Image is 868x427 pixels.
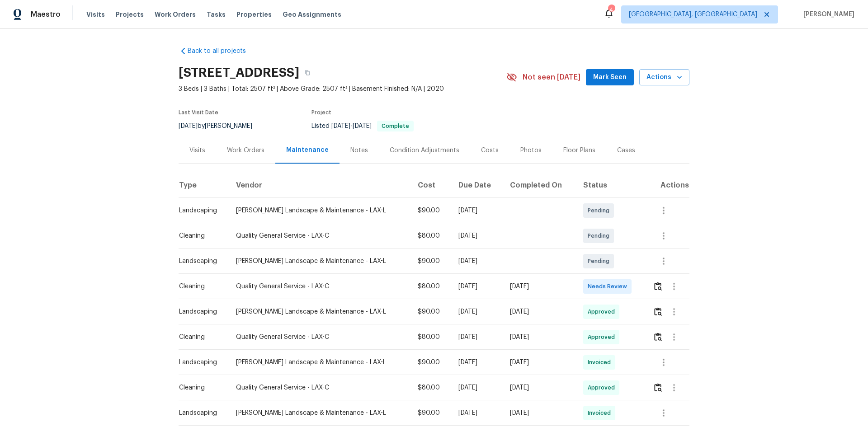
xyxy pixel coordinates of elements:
button: Review Icon [653,301,663,323]
img: Review Icon [654,307,662,316]
span: Pending [588,231,613,240]
span: [GEOGRAPHIC_DATA], [GEOGRAPHIC_DATA] [629,10,757,19]
span: Invoiced [588,408,614,418]
span: Listed [311,123,414,129]
div: [DATE] [510,333,569,342]
span: 3 Beds | 3 Baths | Total: 2507 ft² | Above Grade: 2507 ft² | Basement Finished: N/A | 2020 [179,84,506,94]
div: Landscaping [179,257,222,266]
img: Review Icon [654,333,662,341]
div: $80.00 [418,383,443,392]
th: Due Date [451,173,503,198]
div: [DATE] [458,408,496,418]
span: Projects [116,10,144,19]
button: Mark Seen [586,69,634,86]
div: $90.00 [418,257,443,266]
div: [DATE] [510,408,569,418]
span: Invoiced [588,358,614,367]
div: $90.00 [418,206,443,215]
div: [DATE] [510,383,569,392]
th: Vendor [229,173,410,198]
div: [PERSON_NAME] Landscape & Maintenance - LAX-L [236,206,403,215]
button: Actions [639,69,689,86]
button: Review Icon [653,377,663,399]
span: Tasks [207,11,226,18]
span: Complete [378,123,413,129]
div: Notes [350,146,368,155]
img: Review Icon [654,383,662,392]
div: [PERSON_NAME] Landscape & Maintenance - LAX-L [236,358,403,367]
span: [DATE] [353,123,372,129]
span: Work Orders [155,10,196,19]
div: [DATE] [458,231,496,240]
div: [DATE] [458,282,496,291]
span: Project [311,110,331,115]
span: Pending [588,206,613,215]
th: Actions [646,173,689,198]
div: [DATE] [458,358,496,367]
div: [DATE] [458,257,496,266]
div: [DATE] [510,358,569,367]
span: Not seen [DATE] [523,73,580,82]
div: [DATE] [458,333,496,342]
h2: [STREET_ADDRESS] [179,68,299,77]
span: Actions [646,72,682,83]
div: $80.00 [418,231,443,240]
div: $80.00 [418,282,443,291]
div: Maintenance [286,145,329,155]
div: Quality General Service - LAX-C [236,282,403,291]
div: Quality General Service - LAX-C [236,333,403,342]
div: Cleaning [179,333,222,342]
span: Approved [588,383,618,392]
div: $90.00 [418,358,443,367]
div: Quality General Service - LAX-C [236,383,403,392]
div: Landscaping [179,408,222,418]
div: [PERSON_NAME] Landscape & Maintenance - LAX-L [236,257,403,266]
button: Review Icon [653,326,663,348]
div: Cleaning [179,383,222,392]
span: [PERSON_NAME] [800,10,854,19]
span: - [331,123,372,129]
span: Last Visit Date [179,110,218,115]
div: $90.00 [418,307,443,316]
div: Photos [520,146,542,155]
span: Approved [588,307,618,316]
span: Approved [588,333,618,342]
span: Maestro [31,10,61,19]
th: Type [179,173,229,198]
div: [DATE] [458,383,496,392]
span: Needs Review [588,282,631,291]
div: Work Orders [227,146,264,155]
div: Cases [617,146,635,155]
div: 4 [608,5,614,14]
div: [DATE] [458,307,496,316]
span: Geo Assignments [283,10,341,19]
div: [DATE] [510,307,569,316]
span: [DATE] [331,123,350,129]
div: Quality General Service - LAX-C [236,231,403,240]
div: [PERSON_NAME] Landscape & Maintenance - LAX-L [236,408,403,418]
th: Completed On [503,173,576,198]
div: Landscaping [179,358,222,367]
span: Visits [86,10,105,19]
div: Landscaping [179,206,222,215]
div: [PERSON_NAME] Landscape & Maintenance - LAX-L [236,307,403,316]
button: Copy Address [299,65,316,81]
div: Costs [481,146,499,155]
div: Cleaning [179,282,222,291]
span: Properties [236,10,272,19]
th: Status [576,173,645,198]
div: [DATE] [510,282,569,291]
div: Condition Adjustments [390,146,459,155]
span: Pending [588,257,613,266]
div: $90.00 [418,408,443,418]
div: Floor Plans [563,146,595,155]
div: Visits [189,146,205,155]
button: Review Icon [653,276,663,297]
div: Landscaping [179,307,222,316]
div: Cleaning [179,231,222,240]
a: Back to all projects [179,47,265,56]
span: [DATE] [179,123,198,129]
div: by [PERSON_NAME] [179,121,263,131]
span: Mark Seen [593,72,627,83]
img: Review Icon [654,282,662,291]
